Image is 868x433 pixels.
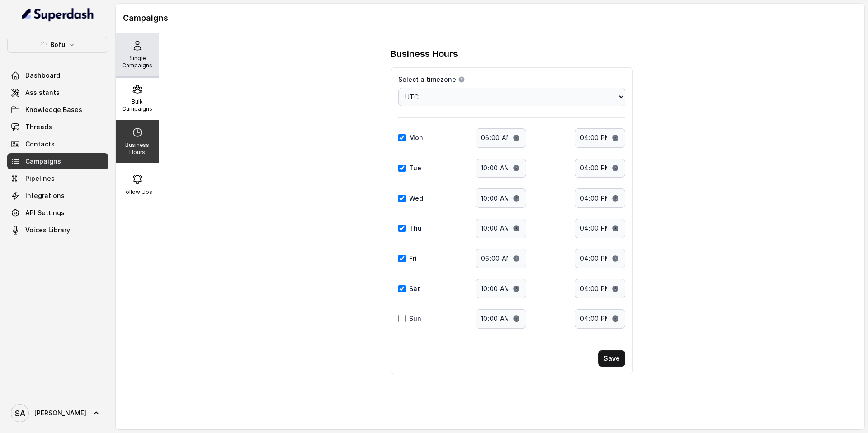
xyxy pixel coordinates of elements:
[7,102,108,118] a: Knowledge Bases
[25,105,82,114] span: Knowledge Bases
[119,98,155,113] p: Bulk Campaigns
[25,71,60,80] span: Dashboard
[7,222,108,238] a: Voices Library
[409,254,417,263] label: Fri
[7,188,108,204] a: Integrations
[7,136,108,152] a: Contacts
[409,194,423,203] label: Wed
[25,208,65,217] span: API Settings
[123,11,857,25] h1: Campaigns
[409,133,423,142] label: Mon
[409,314,421,323] label: Sun
[409,164,421,173] label: Tue
[598,350,625,367] button: Save
[7,37,108,53] button: Bofu
[398,75,456,84] span: Select a timezone
[25,88,60,97] span: Assistants
[391,47,458,60] h3: Business Hours
[7,170,108,187] a: Pipelines
[25,157,61,166] span: Campaigns
[409,224,422,233] label: Thu
[34,409,86,418] span: [PERSON_NAME]
[119,55,155,69] p: Single Campaigns
[7,400,108,426] a: [PERSON_NAME]
[119,141,155,156] p: Business Hours
[50,39,66,50] p: Bofu
[7,205,108,221] a: API Settings
[7,153,108,169] a: Campaigns
[7,67,108,84] a: Dashboard
[15,409,25,418] text: SA
[458,76,465,83] button: Select a timezone
[25,191,65,200] span: Integrations
[25,122,52,132] span: Threads
[123,188,152,196] p: Follow Ups
[409,284,420,293] label: Sat
[25,140,55,149] span: Contacts
[7,85,108,101] a: Assistants
[22,7,94,22] img: light.svg
[25,174,55,183] span: Pipelines
[25,226,70,235] span: Voices Library
[7,119,108,135] a: Threads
